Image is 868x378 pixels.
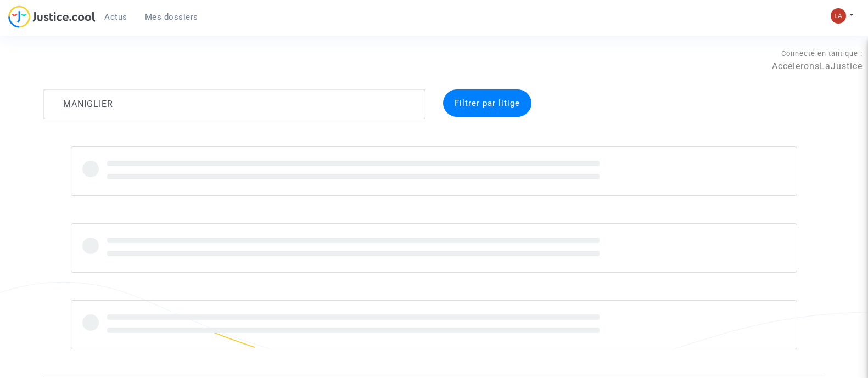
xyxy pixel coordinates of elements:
[136,9,207,25] a: Mes dossiers
[831,8,846,24] img: 3f9b7d9779f7b0ffc2b90d026f0682a9
[781,49,863,58] span: Connecté en tant que :
[104,12,127,22] span: Actus
[96,9,136,25] a: Actus
[145,12,198,22] span: Mes dossiers
[455,98,520,108] span: Filtrer par litige
[8,5,96,28] img: jc-logo.svg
